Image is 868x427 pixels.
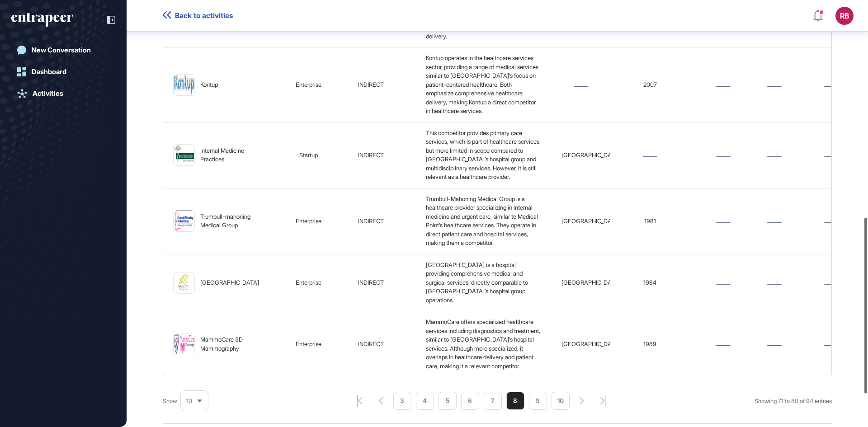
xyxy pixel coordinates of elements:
div: Activities [33,89,63,98]
img: Trumbull-mahoning Medical Group-logo [174,211,194,231]
span: [GEOGRAPHIC_DATA] is a hospital providing comprehensive medical and surgical services, directly c... [426,261,529,304]
div: Showing 71 to 80 of 94 entries [755,397,832,406]
span: INDIRECT [358,340,384,347]
li: 3 [393,392,411,410]
div: MammoCare 3D Mammography [200,335,259,353]
button: RB [835,7,854,25]
a: Back to activities [163,11,233,20]
span: 2007 [643,81,657,88]
li: 5 [439,392,457,410]
span: [GEOGRAPHIC_DATA] [561,217,620,225]
div: Trumbull-mahoning Medical Group [200,212,259,230]
img: MammoCare 3D Mammography-logo [174,334,194,355]
span: enterprise [296,340,321,347]
span: enterprise [296,81,321,88]
div: entrapeer-logo [11,13,73,27]
span: Trumbull-Mahoning Medical Group is a healthcare provider specializing in internal medicine and ur... [426,195,539,247]
span: [GEOGRAPHIC_DATA] [561,340,620,347]
span: Show [163,397,177,406]
a: Activities [11,84,115,103]
span: [GEOGRAPHIC_DATA] [561,279,620,286]
li: 9 [529,392,547,410]
li: 7 [484,392,502,410]
span: INDIRECT [358,81,384,88]
img: Kontup-logo [174,75,194,95]
span: startup [299,151,318,159]
a: New Conversation [11,41,115,59]
span: Back to activities [175,11,233,20]
span: 1981 [644,217,656,225]
li: 4 [416,392,434,410]
li: 6 [461,392,479,410]
div: New Conversation [32,46,91,54]
span: This competitor provides primary care services, which is part of healthcare services but more lim... [426,129,541,181]
span: INDIRECT [358,279,384,286]
span: enterprise [296,217,321,225]
div: Kontup [200,80,218,89]
span: 1989 [643,340,656,347]
span: Kontup operates in the healthcare services sector, providing a range of medical services similar ... [426,54,540,114]
div: pagination-prev-button [379,397,383,404]
div: Internal Medicine Practices [200,146,259,164]
img: Boulcott Hospital-logo [174,272,194,293]
span: INDIRECT [358,217,384,225]
img: Internal Medicine Practices-logo [174,145,194,165]
span: 1984 [643,279,656,286]
span: enterprise [296,279,321,286]
a: Dashboard [11,63,115,81]
li: 10 [552,392,570,410]
span: [GEOGRAPHIC_DATA] [561,151,620,159]
span: 10 [186,398,192,404]
div: search-pagination-next-button [580,397,584,404]
div: [GEOGRAPHIC_DATA] [200,278,259,287]
span: INDIRECT [358,151,384,159]
span: MammoCare offers specialized healthcare services including diagnostics and treatment, similar to ... [426,318,542,370]
div: search-pagination-last-page-button [600,395,606,407]
div: Dashboard [32,68,66,76]
div: aiagent-pagination-first-page-button [357,395,363,407]
li: 8 [506,392,524,410]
